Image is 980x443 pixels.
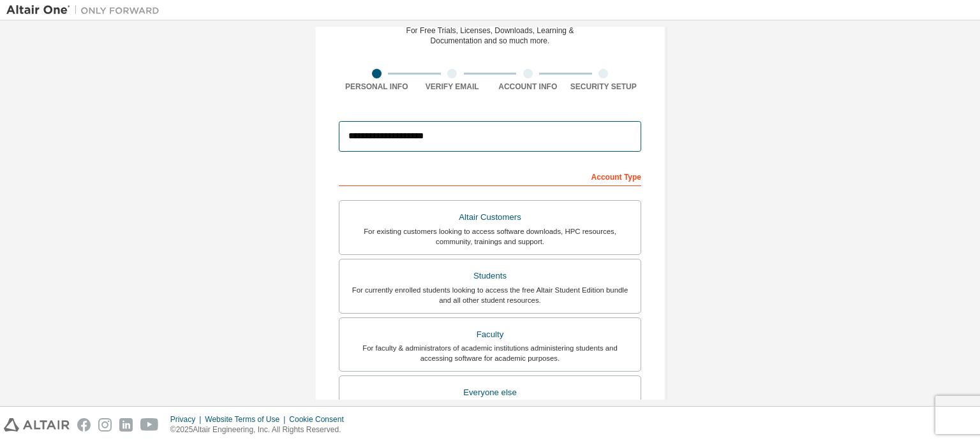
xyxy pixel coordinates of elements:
img: youtube.svg [140,418,159,432]
div: For Free Trials, Licenses, Downloads, Learning & Documentation and so much more. [406,25,574,46]
img: instagram.svg [98,418,112,432]
div: Cookie Consent [289,414,351,425]
img: linkedin.svg [119,418,133,432]
div: Students [347,267,633,285]
div: Privacy [170,414,205,425]
div: For faculty & administrators of academic institutions administering students and accessing softwa... [347,343,633,363]
img: Altair One [6,4,166,17]
div: Altair Customers [347,208,633,226]
img: facebook.svg [77,418,91,432]
div: Verify Email [415,82,491,92]
div: Everyone else [347,384,633,402]
div: For currently enrolled students looking to access the free Altair Student Edition bundle and all ... [347,285,633,305]
div: Account Info [490,82,566,92]
div: Personal Info [339,82,415,92]
div: Faculty [347,326,633,344]
div: For existing customers looking to access software downloads, HPC resources, community, trainings ... [347,226,633,247]
div: Account Type [339,166,641,186]
div: Security Setup [566,82,642,92]
img: altair_logo.svg [4,418,70,432]
div: Website Terms of Use [205,414,289,425]
p: © 2025 Altair Engineering, Inc. All Rights Reserved. [170,425,352,435]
